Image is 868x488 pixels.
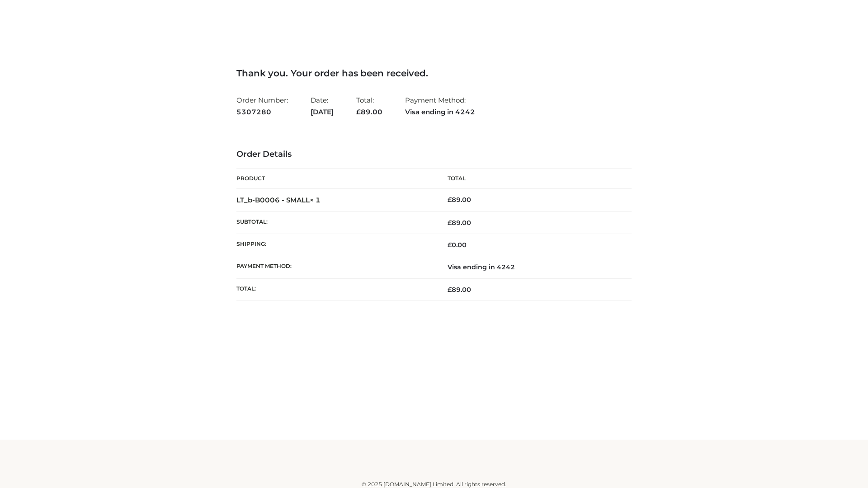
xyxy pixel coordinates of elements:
th: Total: [236,278,434,300]
th: Payment method: [236,256,434,278]
li: Total: [356,92,382,120]
strong: LT_b-B0006 - SMALL [236,196,321,204]
span: £ [448,196,452,204]
strong: Visa ending in 4242 [405,106,475,118]
td: Visa ending in 4242 [434,256,632,278]
th: Total [434,169,632,189]
bdi: 0.00 [448,241,467,249]
th: Shipping: [236,234,434,256]
strong: 5307280 [236,106,288,118]
span: £ [448,219,452,227]
h3: Thank you. Your order has been received. [236,68,632,79]
bdi: 89.00 [448,196,471,204]
h3: Order Details [236,150,632,160]
span: £ [448,286,452,294]
li: Date: [311,92,334,120]
th: Subtotal: [236,211,434,234]
span: 89.00 [448,286,471,294]
strong: [DATE] [311,106,334,118]
li: Payment Method: [405,92,475,120]
strong: × 1 [310,196,321,204]
span: £ [448,241,452,249]
span: 89.00 [448,219,471,227]
span: 89.00 [356,108,382,116]
li: Order Number: [236,92,288,120]
span: £ [356,108,361,116]
th: Product [236,169,434,189]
